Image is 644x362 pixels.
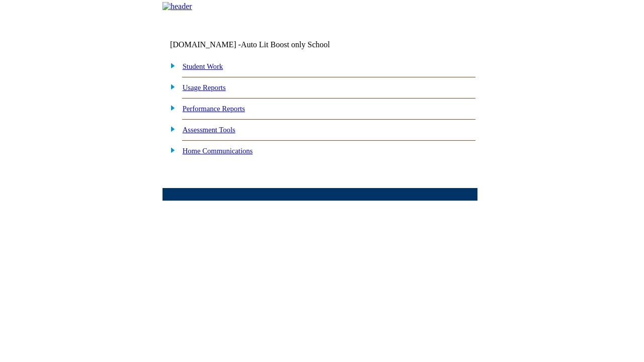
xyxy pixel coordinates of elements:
a: Assessment Tools [183,126,235,134]
td: [DOMAIN_NAME] - [170,40,355,49]
a: Student Work [183,62,223,70]
img: plus.gif [165,103,176,112]
img: plus.gif [165,124,176,133]
a: Home Communications [183,147,253,155]
img: plus.gif [165,145,176,154]
img: header [163,2,192,11]
img: plus.gif [165,61,176,70]
a: Performance Reports [183,105,245,113]
nobr: Auto Lit Boost only School [241,40,330,49]
img: plus.gif [165,82,176,91]
a: Usage Reports [183,83,226,92]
